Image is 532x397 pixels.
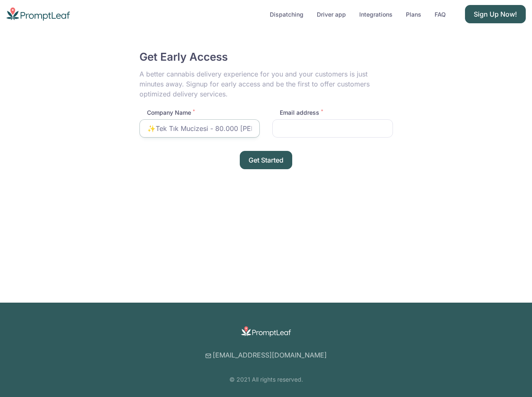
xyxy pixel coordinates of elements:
[263,10,310,19] a: Dispatching
[399,10,428,19] a: Plans
[139,69,393,99] p: A better cannabis delivery experience for you and your customers is just minutes away. Signup for...
[465,5,526,23] a: Sign Up Now!
[6,348,526,362] a: [EMAIL_ADDRESS][DOMAIN_NAME]
[139,108,195,117] label: Company Name
[6,7,70,21] img: Around
[310,10,353,19] a: Driver app
[240,151,292,169] button: Get Started
[139,50,393,64] h2: Get Early Access
[353,10,399,19] a: Integrations
[428,10,452,19] a: FAQ
[272,108,323,117] label: Email address
[229,376,303,383] span: © 2021 All rights reserved.
[241,326,291,337] img: PromptLeaf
